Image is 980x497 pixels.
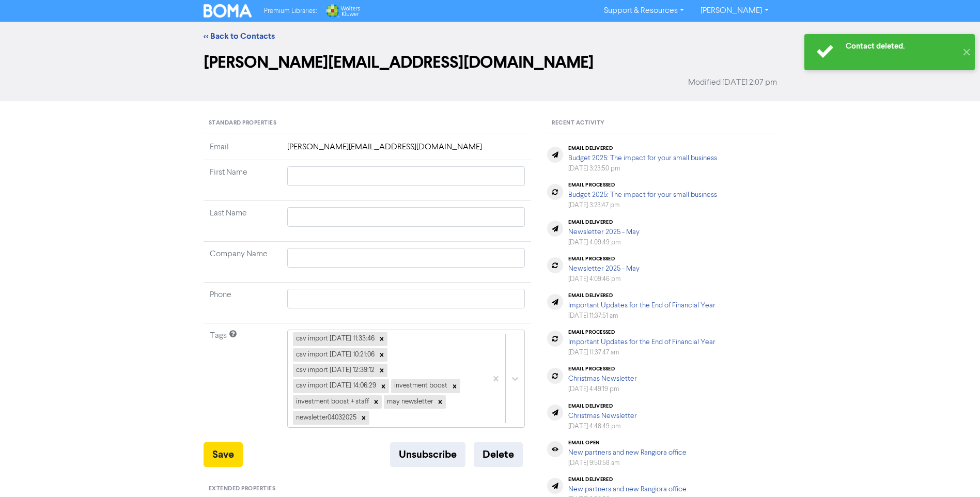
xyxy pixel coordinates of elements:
div: email open [568,440,687,446]
button: Unsubscribe [390,442,465,467]
td: Company Name [204,242,281,283]
button: Save [204,442,243,467]
div: csv import [DATE] 12:39:12 [293,364,376,377]
iframe: Chat Widget [850,385,980,497]
div: email processed [568,366,637,372]
a: Important Updates for the End of Financial Year [568,338,715,346]
div: [DATE] 11:37:47 am [568,348,715,358]
div: email delivered [568,219,640,225]
button: Delete [474,442,523,467]
a: New partners and new Rangiora office [568,449,687,456]
td: First Name [204,160,281,201]
div: csv import [DATE] 10:21:06 [293,348,376,362]
div: [DATE] 4:49:19 pm [568,384,637,394]
a: [PERSON_NAME] [692,3,776,19]
div: email delivered [568,145,717,151]
a: Budget 2025: The impact for your small business [568,154,717,162]
td: Last Name [204,201,281,242]
a: Christmas Newsletter [568,375,637,382]
td: Phone [204,283,281,323]
div: csv import [DATE] 14:06:29 [293,379,378,393]
div: email delivered [568,403,637,409]
div: Recent Activity [547,114,776,133]
div: [DATE] 4:09:49 pm [568,238,640,247]
div: Contact deleted. [846,41,957,52]
h2: [PERSON_NAME][EMAIL_ADDRESS][DOMAIN_NAME] [204,53,777,72]
div: may newsletter [384,395,434,409]
span: Modified [DATE] 2:07 pm [688,76,777,89]
td: Email [204,141,281,160]
a: Newsletter 2025 - May [568,265,640,272]
div: [DATE] 9:50:58 am [568,458,687,468]
a: Newsletter 2025 - May [568,228,640,236]
div: email processed [568,182,717,188]
td: [PERSON_NAME][EMAIL_ADDRESS][DOMAIN_NAME] [281,141,532,160]
div: Standard Properties [204,114,532,133]
img: Wolters Kluwer [325,4,360,18]
span: Premium Libraries: [264,8,317,14]
a: Christmas Newsletter [568,412,637,420]
a: Support & Resources [596,3,692,19]
div: email delivered [568,476,687,483]
div: email delivered [568,292,715,299]
div: csv import [DATE] 11:33:46 [293,332,376,346]
div: investment boost [391,379,449,393]
a: Budget 2025: The impact for your small business [568,191,717,198]
div: email processed [568,256,640,262]
div: [DATE] 3:23:47 pm [568,200,717,210]
div: [DATE] 11:37:51 am [568,311,715,321]
div: [DATE] 4:09:46 pm [568,274,640,284]
a: Important Updates for the End of Financial Year [568,302,715,309]
a: New partners and new Rangiora office [568,486,687,493]
div: [DATE] 4:48:49 pm [568,422,637,431]
td: Tags [204,323,281,442]
div: [DATE] 3:23:50 pm [568,164,717,174]
div: newsletter04032025 [293,411,358,425]
div: email processed [568,329,715,335]
img: BOMA Logo [204,4,252,18]
a: << Back to Contacts [204,31,275,41]
div: investment boost + staff [293,395,370,409]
